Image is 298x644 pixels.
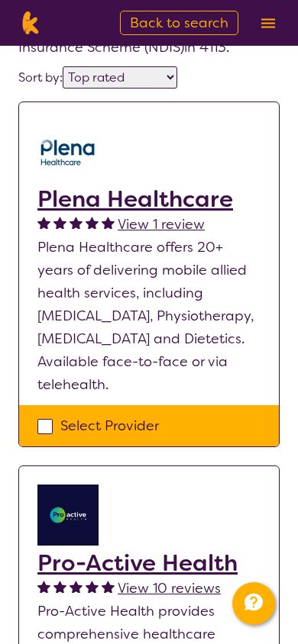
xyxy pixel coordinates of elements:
[37,236,261,396] p: Plena Healthcare offers 20+ years of delivering mobile allied health services, including [MEDICAL...
[120,11,238,35] a: Back to search
[37,216,50,229] img: fullstar
[232,582,275,625] button: Channel Menu
[37,549,238,577] a: Pro-Active Health
[18,11,42,34] img: Karista logo
[118,579,221,597] span: View 10 reviews
[130,14,228,32] span: Back to search
[118,215,205,233] span: View 1 review
[70,580,83,593] img: fullstar
[53,580,66,593] img: fullstar
[102,580,115,593] img: fullstar
[37,485,99,546] img: jdgr5huzsaqxc1wfufya.png
[18,69,63,85] label: Sort by:
[86,580,99,593] img: fullstar
[53,216,66,229] img: fullstar
[118,213,205,236] a: View 1 review
[37,185,233,213] a: Plena Healthcare
[102,216,115,229] img: fullstar
[70,216,83,229] img: fullstar
[86,216,99,229] img: fullstar
[37,580,50,593] img: fullstar
[118,577,221,600] a: View 10 reviews
[261,18,275,28] img: menu
[37,121,99,182] img: ehd3j50wdk7ycqmad0oe.png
